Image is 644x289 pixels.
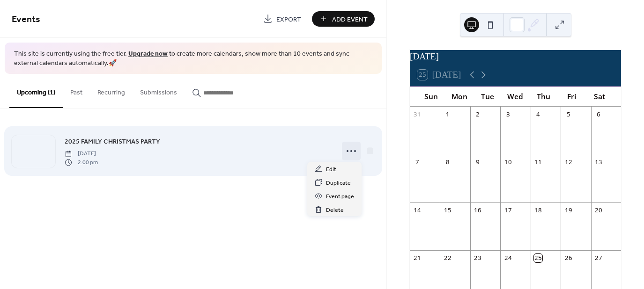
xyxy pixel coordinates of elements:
span: Export [276,14,301,24]
span: Duplicate [326,178,351,188]
div: 31 [413,110,422,118]
div: 4 [534,110,542,118]
div: 17 [503,206,512,214]
span: [DATE] [65,150,98,158]
span: Add Event [332,14,368,24]
div: 12 [564,158,572,166]
span: 2025 FAMILY CHRISTMAS PARTY [65,137,160,147]
div: Wed [502,87,530,107]
div: 6 [594,110,603,118]
button: Past [63,74,90,107]
div: 26 [564,254,572,262]
div: 18 [534,206,542,214]
div: Sun [417,87,445,107]
button: Add Event [312,11,375,27]
div: Thu [529,87,557,107]
div: 3 [503,110,512,118]
div: 25 [534,254,542,262]
button: Submissions [133,74,185,107]
div: Mon [445,87,474,107]
div: 20 [594,206,603,214]
div: Sat [585,87,614,107]
span: 2:00 pm [65,158,98,166]
div: 19 [564,206,572,214]
div: Tue [474,87,502,107]
div: 2 [474,110,482,118]
div: 24 [503,254,512,262]
div: 11 [534,158,542,166]
div: 14 [413,206,422,214]
span: Events [12,10,40,29]
div: 5 [564,110,572,118]
button: Recurring [90,74,133,107]
div: 27 [594,254,603,262]
div: 1 [444,110,452,118]
div: 7 [413,158,422,166]
div: 21 [413,254,422,262]
div: 23 [474,254,482,262]
div: 16 [474,206,482,214]
span: Delete [326,205,344,215]
a: Export [256,11,308,27]
div: 15 [444,206,452,214]
div: Fri [557,87,585,107]
span: This site is currently using the free tier. to create more calendars, show more than 10 events an... [14,50,372,68]
div: 9 [474,158,482,166]
div: 10 [503,158,512,166]
div: 22 [444,254,452,262]
a: 2025 FAMILY CHRISTMAS PARTY [65,136,160,147]
div: 13 [594,158,603,166]
div: [DATE] [410,50,621,64]
span: Event page [326,192,354,202]
div: 8 [444,158,452,166]
span: Edit [326,165,336,174]
button: Upcoming (1) [9,74,63,108]
a: Upgrade now [128,48,168,60]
